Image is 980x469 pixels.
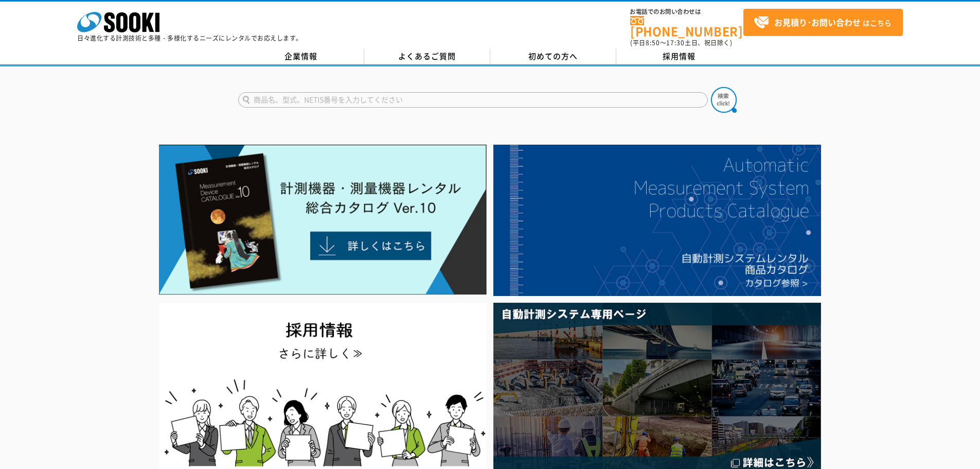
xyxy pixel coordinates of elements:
[774,16,861,28] strong: お見積り･お問い合わせ
[493,145,821,296] img: 自動計測システムカタログ
[754,15,892,30] span: はこちら
[616,49,742,64] a: 採用情報
[711,87,737,113] img: btn_search.png
[630,16,743,37] a: [PHONE_NUMBER]
[528,50,578,62] span: 初めての方へ
[630,38,732,47] span: (平日 ～ 土日、祝日除く)
[646,38,660,47] span: 8:50
[364,49,490,64] a: よくあるご質問
[159,145,487,295] img: Catalog Ver10
[743,9,903,36] a: お見積り･お問い合わせはこちら
[666,38,685,47] span: 17:30
[238,49,364,64] a: 企業情報
[238,92,708,108] input: 商品名、型式、NETIS番号を入力してください
[77,35,302,41] p: 日々進化する計測技術と多種・多様化するニーズにレンタルでお応えします。
[490,49,616,64] a: 初めての方へ
[630,9,743,15] span: お電話でのお問い合わせは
